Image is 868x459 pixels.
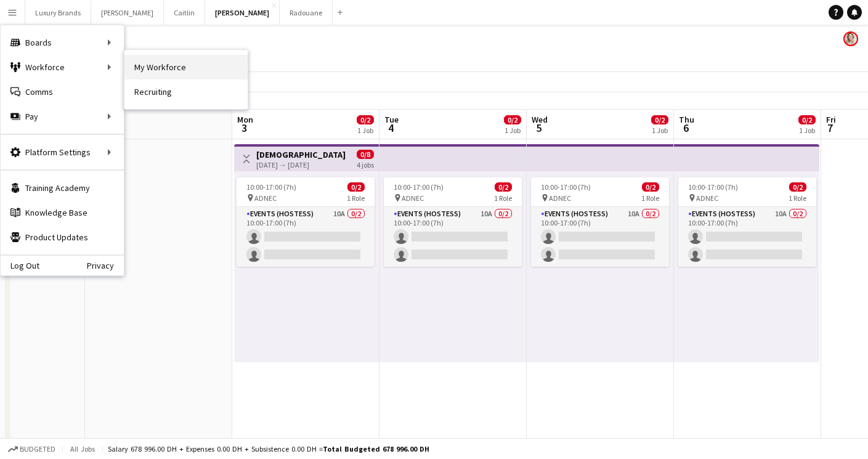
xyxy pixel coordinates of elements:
[642,182,659,192] span: 0/2
[1,79,124,104] a: Comms
[1,140,124,165] div: Platform Settings
[789,193,806,203] span: 1 Role
[696,193,718,203] span: ADNEC
[394,182,444,192] span: 10:00-17:00 (7h)
[256,149,348,160] h3: [DEMOGRAPHIC_DATA] Hostess | ADIPEC Exhibition | [GEOGRAPHIC_DATA] | [DATE]-[DATE]
[505,126,521,135] div: 1 Job
[530,121,548,135] span: 5
[1,55,124,79] div: Workforce
[205,1,280,25] button: [PERSON_NAME]
[91,1,164,25] button: [PERSON_NAME]
[323,444,429,453] span: Total Budgeted 678 996.00 DH
[1,176,124,200] a: Training Academy
[1,225,124,250] a: Product Updates
[826,114,836,125] span: Fri
[531,207,669,267] app-card-role: Events (Hostess)10A0/210:00-17:00 (7h)
[531,177,669,267] app-job-card: 10:00-17:00 (7h)0/2 ADNEC1 RoleEvents (Hostess)10A0/210:00-17:00 (7h)
[164,1,205,25] button: Caitlin
[237,177,375,267] app-job-card: 10:00-17:00 (7h)0/2 ADNEC1 RoleEvents (Hostess)10A0/210:00-17:00 (7h)
[1,104,124,129] div: Pay
[68,444,97,453] span: All jobs
[504,115,521,124] span: 0/2
[347,193,365,203] span: 1 Role
[237,114,253,125] span: Mon
[688,182,738,192] span: 10:00-17:00 (7h)
[280,1,333,25] button: Radouane
[357,115,374,124] span: 0/2
[1,261,39,270] a: Log Out
[108,444,429,453] div: Salary 678 996.00 DH + Expenses 0.00 DH + Subsistence 0.00 DH =
[641,193,659,203] span: 1 Role
[384,114,399,125] span: Tue
[20,445,55,453] span: Budgeted
[652,126,668,135] div: 1 Job
[549,193,571,203] span: ADNEC
[798,115,816,124] span: 0/2
[384,207,522,267] app-card-role: Events (Hostess)10A0/210:00-17:00 (7h)
[824,121,836,135] span: 7
[246,182,296,192] span: 10:00-17:00 (7h)
[678,177,816,267] app-job-card: 10:00-17:00 (7h)0/2 ADNEC1 RoleEvents (Hostess)10A0/210:00-17:00 (7h)
[124,79,248,104] a: Recruiting
[677,121,694,135] span: 6
[357,126,373,135] div: 1 Job
[1,30,124,55] div: Boards
[789,182,806,192] span: 0/2
[256,160,348,169] div: [DATE] → [DATE]
[532,114,548,125] span: Wed
[124,55,248,79] a: My Workforce
[495,182,512,192] span: 0/2
[347,182,365,192] span: 0/2
[235,121,253,135] span: 3
[541,182,591,192] span: 10:00-17:00 (7h)
[843,31,858,46] app-user-avatar: Kelly Burt
[1,200,124,225] a: Knowledge Base
[357,150,374,159] span: 0/8
[494,193,512,203] span: 1 Role
[383,121,399,135] span: 4
[799,126,815,135] div: 1 Job
[679,114,694,125] span: Thu
[6,442,57,456] button: Budgeted
[237,207,375,267] app-card-role: Events (Hostess)10A0/210:00-17:00 (7h)
[678,207,816,267] app-card-role: Events (Hostess)10A0/210:00-17:00 (7h)
[651,115,668,124] span: 0/2
[357,159,374,169] div: 4 jobs
[254,193,277,203] span: ADNEC
[384,177,522,267] app-job-card: 10:00-17:00 (7h)0/2 ADNEC1 RoleEvents (Hostess)10A0/210:00-17:00 (7h)
[402,193,424,203] span: ADNEC
[87,261,124,270] a: Privacy
[25,1,91,25] button: Luxury Brands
